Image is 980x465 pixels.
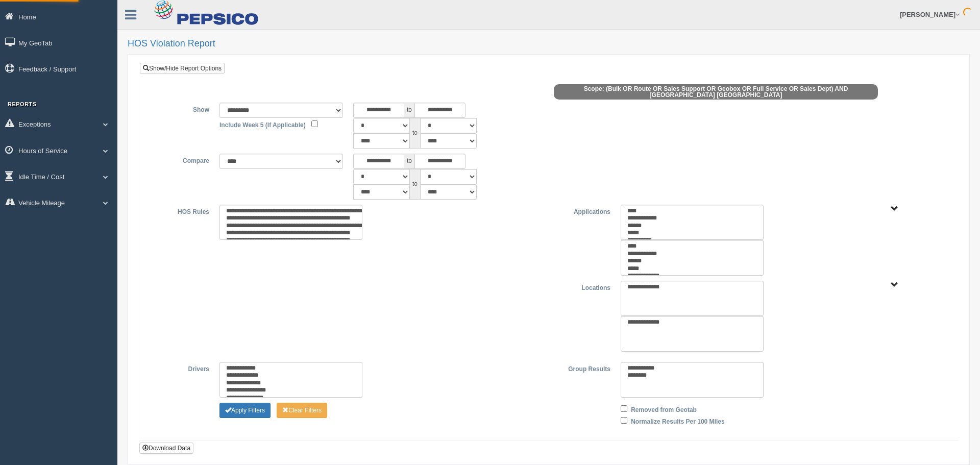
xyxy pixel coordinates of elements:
label: Include Week 5 (If Applicable) [219,118,306,130]
label: Drivers [148,362,214,374]
label: Applications [549,205,616,217]
label: Removed from Geotab [631,403,697,415]
label: Normalize Results Per 100 Miles [631,414,724,427]
span: to [404,154,414,169]
h2: HOS Violation Report [128,39,970,49]
label: Show [148,103,214,115]
a: Show/Hide Report Options [140,63,225,74]
button: Change Filter Options [277,403,327,418]
span: to [410,169,420,200]
label: Group Results [549,362,616,374]
button: Change Filter Options [219,403,271,418]
label: Locations [549,281,616,293]
span: Scope: (Bulk OR Route OR Sales Support OR Geobox OR Full Service OR Sales Dept) AND [GEOGRAPHIC_D... [554,84,878,100]
label: HOS Rules [148,205,214,217]
span: to [404,103,414,118]
label: Compare [148,154,214,166]
button: Download Data [139,443,193,454]
span: to [410,118,420,149]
